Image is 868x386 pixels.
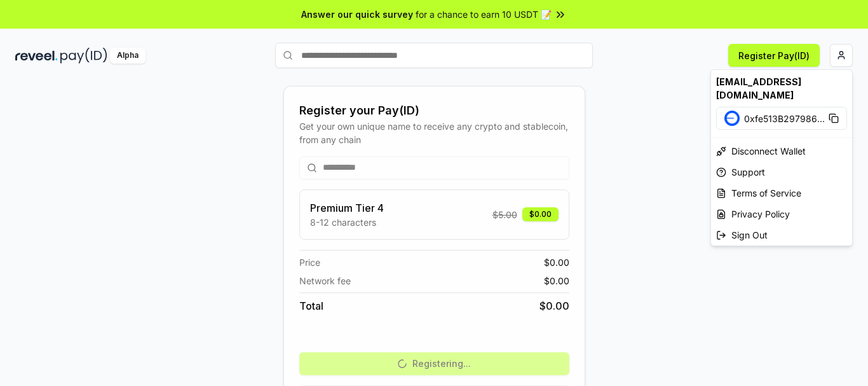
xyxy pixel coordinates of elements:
div: [EMAIL_ADDRESS][DOMAIN_NAME] [711,70,852,107]
span: 0xfe513B297986 ... [744,112,825,125]
div: Disconnect Wallet [711,141,852,162]
a: Support [711,162,852,183]
div: Sign Out [711,224,852,245]
a: Privacy Policy [711,203,852,224]
img: Base [724,111,740,126]
a: Terms of Service [711,183,852,203]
